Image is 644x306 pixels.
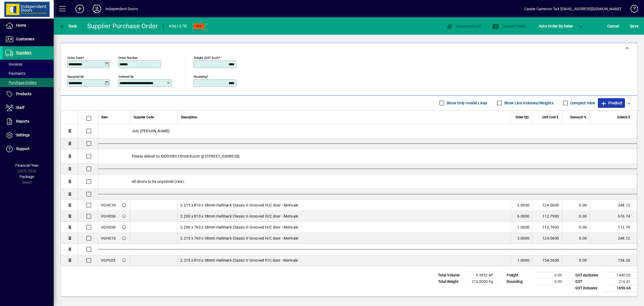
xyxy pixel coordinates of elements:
[3,101,54,115] a: Staff
[3,78,54,87] a: Purchase Orders
[511,222,532,233] td: 1.0000
[58,21,79,31] button: Back
[67,56,82,59] mat-label: Order date
[59,24,77,28] span: Back
[180,225,298,230] span: 2.200 x 760 x 38mm Hallmark Classic V-Grooved H/C door - Merivale
[15,163,39,168] span: Financial Year
[573,272,605,278] td: GST exclusive
[532,233,562,244] td: 124.0600
[67,74,84,78] mat-label: Required by
[3,69,54,78] a: Payments
[88,4,105,14] button: Profile
[511,233,532,244] td: 2.0000
[630,22,638,30] span: ave
[524,5,621,13] div: Cassie Cameron-Tait [EMAIL_ADDRESS][DOMAIN_NAME]
[446,24,481,28] span: Documents (0)
[605,278,637,285] td: 216.01
[562,211,590,222] td: 0.00
[194,74,207,78] mat-label: Rounding
[542,114,558,120] span: Unit Cost $
[590,255,637,266] td: 154.26
[16,119,29,123] span: Reports
[511,255,532,266] td: 1.0000
[532,222,562,233] td: 112.7900
[3,129,54,142] a: Settings
[629,21,640,31] button: Save
[16,51,31,55] span: Suppliers
[3,33,54,46] a: Customers
[617,114,630,120] span: Extend $
[511,211,532,222] td: 6.0000
[5,80,36,85] span: Purchase Orders
[71,4,88,14] button: Add
[605,272,637,278] td: 1440.03
[532,200,562,211] td: 124.0600
[5,71,25,76] span: Payments
[87,22,158,30] div: Supplier Purchase Order
[536,21,576,31] button: Auto Order By Sales
[3,115,54,128] a: Reports
[590,222,637,233] td: 112.79
[570,114,586,120] span: Discount %
[101,114,108,120] span: Item
[605,285,637,291] td: 1656.04
[101,214,116,219] div: VGHC06
[105,5,138,13] div: Independent Doors
[539,22,573,30] span: Auto Order By Sales
[98,124,637,138] div: Job: [PERSON_NAME]
[169,22,187,31] div: #96137R
[573,278,605,285] td: GST
[16,147,30,151] span: Support
[590,233,637,244] td: 248.12
[3,142,54,156] a: Support
[181,114,197,120] span: Description
[16,37,34,41] span: Customers
[435,272,467,278] td: Total Volume
[180,236,298,241] span: 2.215 x 760 x 38mm Hallmark Classic V-Grooved H/C door - Merivale
[5,62,22,66] span: Invoices
[504,278,536,285] td: Rounding
[491,21,528,31] button: Custom Fields
[562,233,590,244] td: 0.00
[445,21,482,31] button: Documents (0)
[601,99,622,107] span: Product
[627,1,637,19] a: Knowledge Base
[134,114,154,120] span: Supplier Code
[607,22,619,30] span: Cancel
[180,258,298,263] span: 2.215 x 810 x 38mm Hallmark Classic V-Grooved P/C door - Merivale
[101,202,116,208] div: VGHC10
[196,24,202,28] span: NEW
[569,100,595,106] label: Compact View
[562,222,590,233] td: 0.00
[532,211,562,222] td: 112.7900
[101,258,116,263] div: VGPC05
[54,21,83,31] app-page-header-button: Back
[536,278,568,285] td: 0.00
[98,175,637,188] div: All doors to be unprimed (raw).
[180,202,298,208] span: 2.215 x 810 x 38mm Hallmark Classic V-Grooved H/C door - Merivale
[16,23,26,27] span: Home
[590,211,637,222] td: 676.74
[573,285,605,291] td: GST inclusive
[467,272,500,278] td: 0.9852 M³
[3,87,54,101] a: Products
[194,56,219,59] mat-label: Freight (GST excl)
[511,200,532,211] td: 2.0000
[562,255,590,266] td: 0.00
[536,272,568,278] td: 0.00
[532,255,562,266] td: 154.2600
[16,92,31,96] span: Products
[598,98,625,108] button: Product
[101,236,116,241] div: VGHC10
[503,100,553,106] label: Show Line Volumes/Weights
[3,19,54,32] a: Home
[504,272,536,278] td: Freight
[98,149,637,163] div: Please deliver to IDDOORS Christchurch @ [STREET_ADDRESS].
[16,133,30,137] span: Settings
[562,200,590,211] td: 0.00
[118,56,138,59] mat-label: Order number
[180,214,298,219] span: 2.200 x 810 x 38mm Hallmark Classic V-Grooved H/C door - Merivale
[20,175,34,179] span: Package
[16,105,24,110] span: Staff
[118,74,134,78] mat-label: Ordered by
